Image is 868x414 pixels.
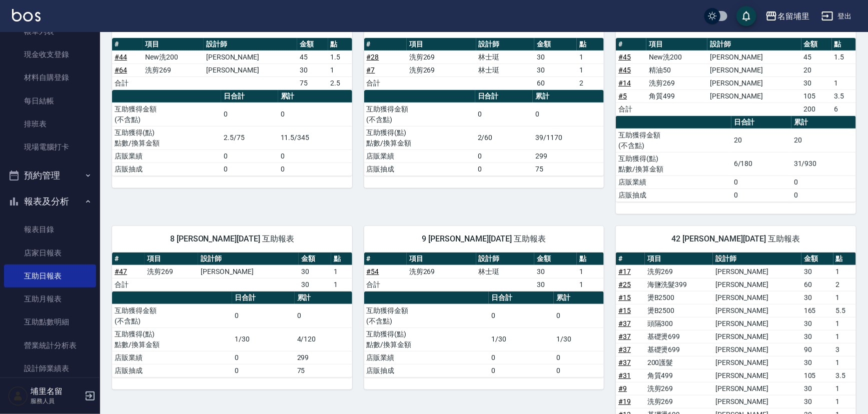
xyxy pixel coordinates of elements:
[618,280,631,288] a: #25
[801,291,833,304] td: 30
[707,50,801,63] td: [PERSON_NAME]
[533,90,604,103] th: 累計
[645,252,713,265] th: 項目
[232,327,295,351] td: 1/30
[777,10,809,22] div: 名留埔里
[112,102,221,126] td: 互助獲得金額 (不含點)
[645,382,713,395] td: 洗剪269
[731,116,791,129] th: 日合計
[791,175,856,188] td: 0
[407,252,476,265] th: 項目
[278,126,352,149] td: 11.5/345
[731,152,791,175] td: 6/180
[618,371,631,379] a: #31
[832,102,856,115] td: 6
[713,369,801,382] td: [PERSON_NAME]
[232,291,295,304] th: 日合計
[534,278,577,291] td: 30
[713,356,801,369] td: [PERSON_NAME]
[618,79,631,87] a: #14
[489,291,554,304] th: 日合計
[761,6,813,26] button: 名留埔里
[112,351,232,364] td: 店販業績
[143,38,204,51] th: 項目
[331,278,352,291] td: 1
[731,175,791,188] td: 0
[328,76,352,89] td: 2.5
[577,278,604,291] td: 1
[731,188,791,201] td: 0
[618,267,631,275] a: #17
[328,63,352,76] td: 1
[833,317,856,330] td: 1
[833,265,856,278] td: 1
[616,152,731,175] td: 互助獲得(點) 點數/換算金額
[4,112,96,135] a: 排班表
[618,293,631,301] a: #15
[198,252,299,265] th: 設計師
[112,278,145,291] td: 合計
[124,234,340,244] span: 8 [PERSON_NAME][DATE] 互助報表
[4,218,96,241] a: 報表目錄
[489,364,554,377] td: 0
[833,356,856,369] td: 1
[833,304,856,317] td: 5.5
[833,278,856,291] td: 2
[364,76,407,89] td: 合計
[476,38,535,51] th: 設計師
[198,265,299,278] td: [PERSON_NAME]
[832,38,856,51] th: 點
[801,317,833,330] td: 30
[367,66,375,74] a: #7
[476,252,535,265] th: 設計師
[328,38,352,51] th: 點
[554,291,604,304] th: 累計
[832,76,856,89] td: 1
[618,92,627,100] a: #5
[4,162,96,188] button: 預約管理
[221,162,278,175] td: 0
[475,149,533,162] td: 0
[364,90,604,176] table: a dense table
[364,149,475,162] td: 店販業績
[833,252,856,265] th: 點
[112,162,221,175] td: 店販抽成
[833,291,856,304] td: 1
[533,126,604,149] td: 39/1170
[554,327,604,351] td: 1/30
[112,38,143,51] th: #
[112,76,143,89] td: 合計
[577,63,604,76] td: 1
[115,53,127,61] a: #44
[4,357,96,380] a: 設計師業績表
[616,116,856,202] table: a dense table
[364,364,489,377] td: 店販抽成
[646,38,707,51] th: 項目
[112,149,221,162] td: 店販業績
[232,304,295,327] td: 0
[31,396,82,405] p: 服務人員
[4,241,96,264] a: 店家日報表
[801,102,832,115] td: 200
[475,126,533,149] td: 2/60
[8,386,28,406] img: Person
[367,53,379,61] a: #28
[295,304,352,327] td: 0
[616,175,731,188] td: 店販業績
[534,38,577,51] th: 金額
[112,126,221,149] td: 互助獲得(點) 點數/換算金額
[475,90,533,103] th: 日合計
[577,252,604,265] th: 點
[112,90,352,176] table: a dense table
[801,76,832,89] td: 30
[297,50,328,63] td: 45
[364,38,407,51] th: #
[645,278,713,291] td: 海鹽洗髮399
[232,364,295,377] td: 0
[817,7,856,25] button: 登出
[713,343,801,356] td: [PERSON_NAME]
[833,395,856,408] td: 1
[646,50,707,63] td: New洗200
[554,364,604,377] td: 0
[204,63,297,76] td: [PERSON_NAME]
